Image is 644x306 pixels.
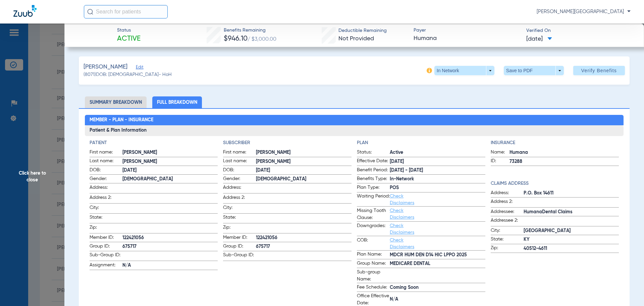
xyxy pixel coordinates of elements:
[122,176,218,183] span: [DEMOGRAPHIC_DATA]
[526,35,552,43] span: [DATE]
[357,269,390,283] span: Sub-group Name:
[122,149,218,156] span: [PERSON_NAME]
[256,234,352,242] span: 122421056
[248,37,276,42] span: / $3,000.00
[90,252,122,261] span: Sub-Group ID:
[122,262,218,269] span: N/A
[390,184,485,191] span: POS
[90,204,122,213] span: City:
[427,68,432,73] img: info-icon
[434,66,494,75] button: In Network
[90,224,122,233] span: Zip:
[524,245,619,252] span: 40512-4611
[357,237,390,250] span: COB:
[390,149,485,156] span: Active
[223,184,256,193] span: Address:
[223,234,256,242] span: Member ID:
[122,158,218,165] span: [PERSON_NAME]
[338,36,374,42] span: Not Provided
[491,139,619,146] h4: Insurance
[524,209,619,216] span: HumanaDental Claims
[491,149,509,157] span: Name:
[90,184,122,193] span: Address:
[504,66,564,75] button: Save to PDF
[491,189,524,198] span: Address:
[390,176,485,183] span: In-Network
[90,158,122,166] span: Last name:
[526,27,633,34] span: Verified On
[223,252,256,261] span: Sub-Group ID:
[390,238,414,249] a: Check Disclaimers
[90,139,218,146] h4: Patient
[491,180,619,187] h4: Claims Address
[491,245,524,253] span: Zip:
[537,8,631,15] span: [PERSON_NAME][GEOGRAPHIC_DATA]
[90,243,122,251] span: Group ID:
[491,158,509,166] span: ID:
[256,158,352,165] span: [PERSON_NAME]
[357,184,390,192] span: Plan Type:
[581,68,617,73] span: Verify Benefits
[224,35,248,42] span: $946.10
[414,27,521,34] span: Payer
[256,149,352,156] span: [PERSON_NAME]
[573,66,625,75] button: Verify Benefits
[491,217,524,226] span: Addressee 2:
[223,204,256,213] span: City:
[357,193,390,206] span: Waiting Period:
[85,96,147,108] li: Summary Breakdown
[357,167,390,175] span: Benefit Period:
[414,34,521,43] span: Humana
[338,27,387,34] span: Deductible Remaining
[85,115,624,126] h2: Member - Plan - Insurance
[357,175,390,183] span: Benefits Type:
[509,149,619,156] span: Humana
[223,224,256,233] span: Zip:
[357,284,390,292] span: Fee Schedule:
[524,236,619,243] span: KY
[357,139,485,146] h4: Plan
[84,5,168,18] input: Search for patients
[117,34,141,44] span: Active
[122,243,218,250] span: 675717
[223,158,256,166] span: Last name:
[390,284,485,291] span: Coming Soon
[390,223,414,235] a: Check Disclaimers
[223,149,256,157] span: First name:
[13,5,37,17] img: Zuub Logo
[223,214,256,223] span: State:
[90,149,122,157] span: First name:
[357,260,390,268] span: Group Name:
[357,251,390,259] span: Plan Name:
[223,175,256,183] span: Gender:
[90,234,122,242] span: Member ID:
[390,252,485,259] span: MDCR HUM DEN D14 HIC LPPO 2025
[390,296,485,303] span: N/A
[122,167,218,174] span: [DATE]
[357,222,390,236] span: Downgrades:
[357,207,390,221] span: Missing Tooth Clause:
[390,158,485,165] span: [DATE]
[524,190,619,197] span: P.O. Box 14611
[84,63,127,71] span: [PERSON_NAME]
[509,158,619,165] span: 73288
[90,262,122,270] span: Assignment:
[117,27,141,34] span: Status
[224,27,276,34] span: Benefits Remaining
[90,194,122,203] span: Address 2:
[256,167,352,174] span: [DATE]
[87,9,93,15] img: Search Icon
[390,260,485,267] span: MEDICARE DENTAL
[491,236,524,244] span: State:
[90,214,122,223] span: State:
[84,71,172,78] span: (8071) DOB: [DEMOGRAPHIC_DATA] - HoH
[152,96,202,108] li: Full Breakdown
[223,139,352,146] h4: Subscriber
[256,243,352,250] span: 675717
[85,125,624,136] h3: Patient & Plan Information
